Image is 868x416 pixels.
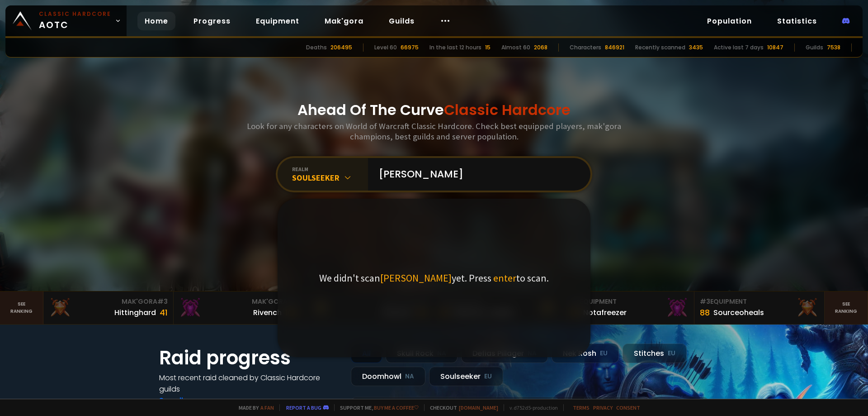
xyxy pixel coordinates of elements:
div: 2068 [534,43,547,52]
small: EU [484,372,492,381]
div: Rivench [253,307,282,318]
small: Classic Hardcore [39,10,111,18]
span: [PERSON_NAME] [380,272,452,284]
a: #2Equipment88Notafreezer [564,292,694,324]
span: # 3 [157,297,168,306]
span: Classic Hardcore [444,100,571,120]
small: NA [405,372,414,381]
div: Sourceoheals [713,307,764,318]
a: Seeranking [825,292,868,324]
div: 41 [160,306,168,319]
small: EU [600,349,608,358]
a: Privacy [593,404,613,411]
p: We didn't scan yet. Press to scan. [319,272,549,284]
h1: Ahead Of The Curve [297,99,571,121]
div: Deaths [306,43,327,52]
h1: Raid progress [159,344,340,372]
div: 66975 [401,43,419,52]
div: Equipment [700,297,819,306]
div: Active last 7 days [714,43,764,52]
div: Soulseeker [429,367,503,386]
div: Mak'Gora [179,297,298,306]
div: 88 [700,306,710,319]
div: 10847 [767,43,783,52]
div: Doomhowl [351,367,425,386]
span: Checkout [424,404,498,411]
small: EU [668,349,675,358]
a: Buy me a coffee [374,404,419,411]
div: Stitches [623,344,687,363]
div: Almost 60 [501,43,530,52]
h4: Most recent raid cleaned by Classic Hardcore guilds [159,372,340,395]
a: Mak'gora [317,12,371,30]
input: Search a character... [373,158,580,191]
div: 206495 [330,43,352,52]
div: Level 60 [374,43,397,52]
div: Notafreezer [583,307,627,318]
a: Statistics [770,12,824,30]
span: enter [493,272,516,284]
a: [DOMAIN_NAME] [459,404,498,411]
div: Equipment [570,297,689,306]
a: Classic HardcoreAOTC [5,5,127,36]
div: 3435 [689,43,703,52]
span: Made by [233,404,274,411]
a: Guilds [382,12,422,30]
span: AOTC [39,10,111,32]
a: Mak'Gora#2Rivench100 [174,292,304,324]
a: Report a bug [286,404,321,411]
div: Recently scanned [635,43,685,52]
a: #3Equipment88Sourceoheals [694,292,825,324]
div: Soulseeker [292,172,368,183]
h3: Look for any characters on World of Warcraft Classic Hardcore. Check best equipped players, mak'g... [243,121,625,142]
a: Terms [573,404,590,411]
div: Characters [570,43,601,52]
div: Mak'Gora [49,297,168,306]
a: Progress [186,12,238,30]
div: In the last 12 hours [429,43,481,52]
div: 846921 [605,43,624,52]
a: Mak'Gora#3Hittinghard41 [43,292,174,324]
a: Home [137,12,175,30]
div: realm [292,166,368,172]
div: Hittinghard [114,307,156,318]
a: Equipment [249,12,307,30]
a: a fan [260,404,274,411]
div: 15 [485,43,491,52]
div: Nek'Rosh [552,344,619,363]
div: 7538 [827,43,840,52]
div: Guilds [806,43,823,52]
span: Support me, [334,404,419,411]
a: See all progress [159,395,218,406]
span: v. d752d5 - production [504,404,558,411]
a: Population [700,12,759,30]
a: Consent [616,404,640,411]
span: # 3 [700,297,710,306]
